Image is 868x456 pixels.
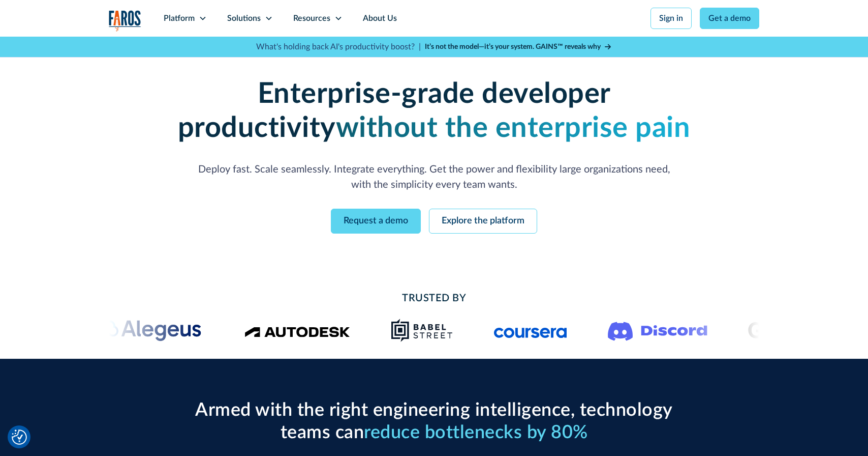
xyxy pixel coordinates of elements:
[12,430,27,445] button: Cookie Settings
[256,41,421,53] p: What's holding back AI's productivity boost? |
[364,423,588,442] span: reduce bottlenecks by 80%
[164,12,195,24] div: Platform
[12,430,27,445] img: Revisit consent button
[608,320,707,341] img: Logo of the communication platform Discord.
[109,10,141,31] a: home
[99,318,204,343] img: Alegeus logo
[494,322,567,338] img: Logo of the online learning platform Coursera.
[109,10,141,31] img: Logo of the analytics and reporting company Faros.
[178,80,611,142] strong: Enterprise-grade developer productivity
[190,162,678,192] p: Deploy fast. Scale seamlessly. Integrate everything. Get the power and flexibility large organiza...
[425,42,612,52] a: It’s not the model—it’s your system. GAINS™ reveals why
[190,400,678,443] h2: Armed with the right engineering intelligence, technology teams can
[700,8,759,29] a: Get a demo
[293,12,330,24] div: Resources
[227,12,261,24] div: Solutions
[425,43,601,50] strong: It’s not the model—it’s your system. GAINS™ reveals why
[244,324,350,337] img: Logo of the design software company Autodesk.
[650,8,692,29] a: Sign in
[391,318,453,343] img: Babel Street logo png
[190,291,678,306] h2: Trusted By
[331,209,421,234] a: Request a demo
[336,114,691,142] strong: without the enterprise pain
[429,209,537,234] a: Explore the platform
